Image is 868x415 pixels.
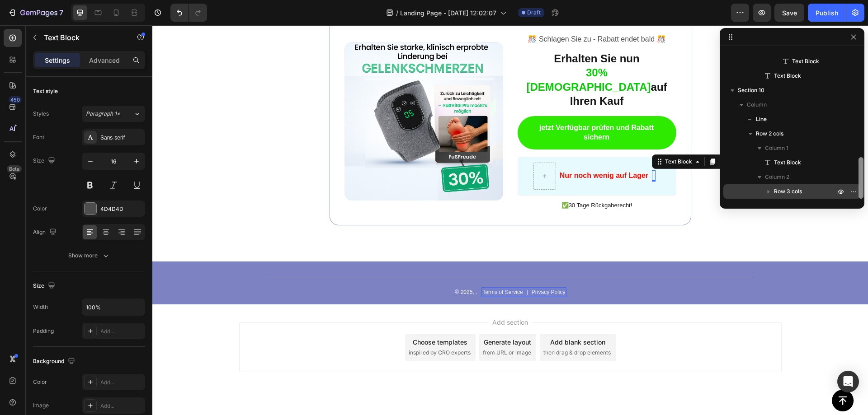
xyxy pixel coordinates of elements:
[33,110,49,118] div: Styles
[396,8,398,18] span: /
[366,26,523,83] p: Erhalten Sie nun auf Ihren Kauf
[774,187,802,196] span: Row 3 cols
[100,402,143,410] div: Add...
[383,98,505,117] p: jetzt Verfügbar prüfen und Rabatt sichern
[765,173,789,182] span: Column 2
[837,371,859,392] div: Open Intercom Messenger
[82,299,145,315] input: Auto
[33,133,44,141] div: Font
[100,327,143,336] div: Add...
[33,205,47,213] div: Color
[782,9,797,17] span: Save
[82,106,145,122] button: Paragraph 1*
[33,401,49,410] div: Image
[100,134,143,142] div: Sans-serif
[336,292,379,302] span: Add section
[774,4,804,22] button: Save
[256,323,318,331] span: inspired by CRO experts
[765,144,788,153] span: Column 1
[152,25,868,415] iframe: Design area
[365,91,524,124] a: jetzt Verfügbar prüfen und Rabatt sichern
[330,263,370,271] p: Terms of Service
[33,155,57,167] div: Size
[792,57,819,66] span: Text Block
[9,96,22,103] div: 450
[86,110,120,118] span: Paragraph 1*
[59,7,63,18] p: 7
[33,280,57,292] div: Size
[527,9,541,17] span: Draft
[407,144,496,157] p: Nur noch wenig auf Lager
[747,100,767,109] span: Column
[33,87,58,95] div: Text style
[738,86,764,95] span: Section 10
[366,177,523,184] p: ✅30 Tage Rückgaberecht!
[33,378,47,386] div: Color
[379,263,413,271] p: Privacy Policy
[44,32,121,43] p: Text Block
[391,323,458,331] span: then drag & drop elements
[45,56,70,65] p: Settings
[89,56,120,65] p: Advanced
[808,4,846,22] button: Publish
[816,8,838,18] div: Publish
[100,378,143,387] div: Add...
[400,8,496,18] span: Landing Page - [DATE] 12:02:07
[374,41,498,67] span: 30% [DEMOGRAPHIC_DATA]
[398,312,453,322] div: Add blank section
[4,4,67,22] button: 7
[170,4,207,22] div: Undo/Redo
[7,165,22,173] div: Beta
[100,205,143,213] div: 4D4D4D
[511,132,542,140] div: Text Block
[33,247,145,264] button: Show more
[33,226,58,238] div: Align
[756,115,767,124] span: Line
[330,323,379,331] span: from URL or image
[774,158,801,167] span: Text Block
[33,327,54,335] div: Padding
[756,129,783,138] span: Row 2 cols
[302,263,325,271] p: © 2025, .
[500,146,502,154] span: |
[33,303,48,311] div: Width
[774,71,801,80] span: Text Block
[331,312,379,322] div: Generate layout
[374,263,376,271] p: |
[260,312,315,322] div: Choose templates
[33,355,77,368] div: Background
[68,251,110,260] div: Show more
